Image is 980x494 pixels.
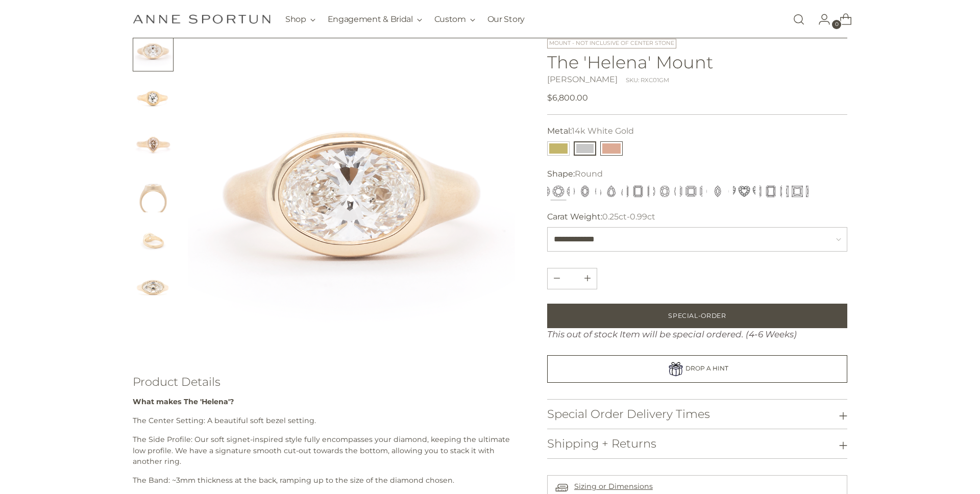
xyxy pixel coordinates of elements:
[133,434,515,467] p: The Side Profile: Our soft signet-inspired style fully encompasses your diamond, keeping the ulti...
[831,9,852,30] a: Open cart modal
[328,8,422,31] button: Engagement & Bridal
[133,415,515,426] p: The Center Setting: A beautiful soft bezel setting.
[786,184,808,199] button: Princess
[547,408,710,421] h3: Special Order Delivery Times
[133,376,515,388] h3: Product Details
[547,141,570,156] button: 18k Yellow Gold
[548,268,566,289] button: Add product quantity
[813,184,835,199] button: Moval
[600,141,623,156] button: 14k Rose Gold
[133,125,174,165] button: Change image to image 3
[133,265,174,306] button: Change image to image 6
[547,53,847,71] h1: The 'Helena' Mount
[575,169,603,179] span: Round
[759,184,782,199] button: Radiant
[626,76,669,85] div: SKU: RXC01GM
[810,9,830,30] a: Go to the account page
[487,8,525,31] a: Our Story
[188,31,515,358] img: The 'Helena' Mount
[547,184,570,199] button: Round
[602,212,655,221] span: 0.25ct-0.99ct
[680,184,702,199] button: Asscher
[574,141,596,156] button: 14k White Gold
[547,75,618,84] a: [PERSON_NAME]
[547,304,847,328] button: Add to Bag
[547,437,656,450] h3: Shipping + Returns
[574,184,596,199] button: Oval
[653,184,676,199] button: Cushion
[547,92,588,104] span: $6,800.00
[547,211,655,223] label: Carat Weight:
[547,429,847,458] button: Shipping + Returns
[572,126,634,136] span: 14k White Gold
[547,400,847,429] button: Special Order Delivery Times
[547,168,603,180] label: Shape:
[133,31,174,71] button: Change image to image 1
[133,171,174,212] button: Change image to image 4
[832,20,841,29] span: 0
[627,184,649,199] button: Emerald
[668,311,726,320] span: Special-Order
[685,365,728,373] span: DROP A HINT
[600,184,623,199] button: Pear
[133,475,515,486] p: The Band: ~3mm thickness at the back, ramping up to the size of the diamond chosen.
[133,397,234,406] strong: What makes The 'Helena'?
[578,268,597,289] button: Subtract product quantity
[133,78,174,118] button: Change image to image 2
[574,482,653,491] a: Sizing or Dimensions
[706,184,729,199] button: Marquise
[547,125,634,137] label: Metal:
[285,8,315,31] button: Shop
[547,355,847,383] a: DROP A HINT
[789,9,809,30] a: Open search modal
[560,268,584,289] input: Product quantity
[133,14,271,24] a: Anne Sportun Fine Jewellery
[733,184,755,199] button: Heart
[434,8,475,31] button: Custom
[547,328,847,341] div: This out of stock Item will be special ordered. (4-6 Weeks)
[133,218,174,259] button: Change image to image 5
